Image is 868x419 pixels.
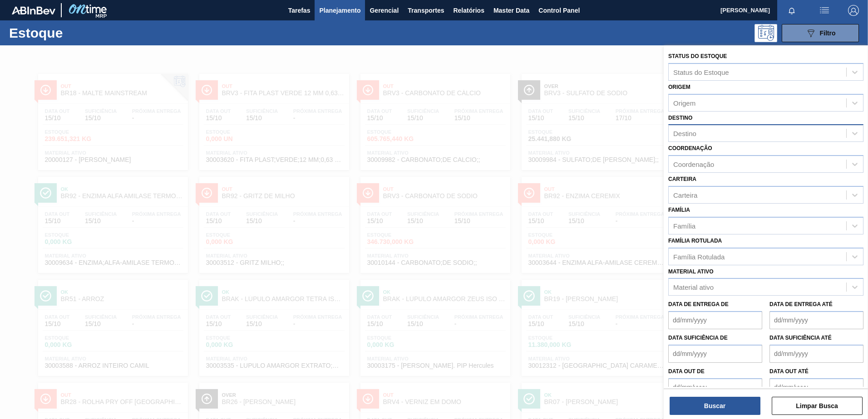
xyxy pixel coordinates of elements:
[668,301,729,307] label: Data de Entrega de
[668,335,728,341] label: Data suficiência de
[777,4,806,17] button: Notificações
[370,5,399,16] span: Gerencial
[668,145,712,151] label: Coordenação
[668,115,692,121] label: Destino
[673,283,714,291] div: Material ativo
[673,191,697,199] div: Carteira
[673,222,695,229] div: Família
[408,5,444,16] span: Transportes
[493,5,529,16] span: Master Data
[319,5,360,16] span: Planejamento
[453,5,484,16] span: Relatórios
[673,68,729,76] div: Status do Estoque
[668,368,705,375] label: Data out de
[673,253,725,260] div: Família Rotulada
[668,176,696,182] label: Carteira
[673,130,696,137] div: Destino
[673,99,695,107] div: Origem
[668,378,762,396] input: dd/mm/yyyy
[848,5,859,16] img: Logout
[769,335,832,341] label: Data suficiência até
[782,24,859,42] button: Filtro
[820,29,836,37] span: Filtro
[668,53,727,59] label: Status do Estoque
[769,378,863,396] input: dd/mm/yyyy
[538,5,580,16] span: Control Panel
[9,28,145,38] h1: Estoque
[668,207,690,213] label: Família
[668,268,714,275] label: Material ativo
[668,311,762,329] input: dd/mm/yyyy
[12,6,55,15] img: TNhmsLtSVTkK8tSr43FrP2fwEKptu5GPRR3wAAAABJRU5ErkJggg==
[769,345,863,363] input: dd/mm/yyyy
[668,238,722,244] label: Família Rotulada
[755,24,777,42] div: Pogramando: nenhum usuário selecionado
[668,84,690,90] label: Origem
[819,5,830,16] img: userActions
[673,161,714,168] div: Coordenação
[769,301,833,307] label: Data de Entrega até
[769,311,863,329] input: dd/mm/yyyy
[288,5,311,16] span: Tarefas
[769,368,809,375] label: Data out até
[668,345,762,363] input: dd/mm/yyyy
